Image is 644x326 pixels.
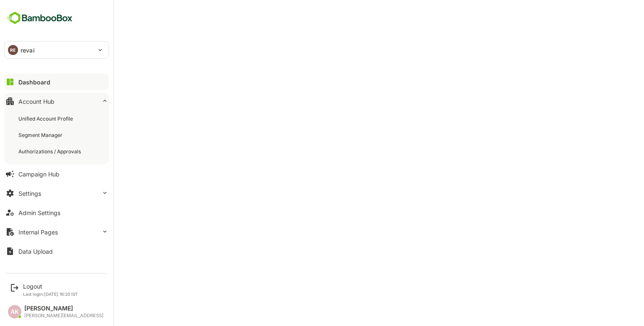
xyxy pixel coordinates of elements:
div: Data Upload [18,248,53,255]
button: Account Hub [4,93,109,110]
button: Campaign Hub [4,166,109,182]
img: BambooboxFullLogoMark.5f36c76dfaba33ec1ec1367b70bb1252.svg [4,10,75,26]
div: Logout [23,283,78,290]
button: Dashboard [4,74,109,90]
div: Account Hub [18,98,55,105]
button: Data Upload [4,243,109,260]
button: Admin Settings [4,204,109,221]
div: Campaign Hub [18,171,60,178]
div: RE [8,45,18,55]
p: Last login: [DATE] 16:20 IST [23,292,78,297]
p: revai [21,46,35,55]
div: Dashboard [18,79,50,86]
div: Segment Manager [18,131,64,139]
div: [PERSON_NAME] [24,305,104,312]
div: Authorizations / Approvals [18,148,83,155]
div: RErevai [5,42,109,58]
div: [PERSON_NAME][EMAIL_ADDRESS] [24,313,104,318]
div: Admin Settings [18,209,60,216]
div: Unified Account Profile [18,115,75,122]
button: Settings [4,185,109,202]
button: Internal Pages [4,223,109,240]
div: AK [8,305,21,318]
div: Settings [18,190,41,197]
div: Internal Pages [18,229,58,236]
